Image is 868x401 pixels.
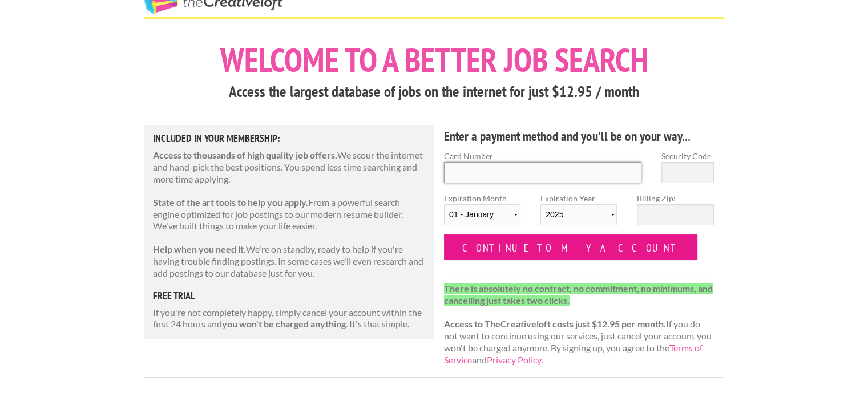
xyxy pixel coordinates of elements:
[444,318,666,329] strong: Access to TheCreativeloft costs just $12.95 per month.
[153,244,246,254] strong: Help when you need it.
[487,354,541,365] a: Privacy Policy
[444,150,641,162] label: Card Number
[444,342,703,365] a: Terms of Service
[153,197,426,232] p: From a powerful search engine optimized for job postings to our modern resume builder. We've buil...
[153,244,426,279] p: We're on standby, ready to help if you're having trouble finding postings. In some cases we'll ev...
[444,234,697,260] input: Continue to my account
[661,150,714,162] label: Security Code
[444,192,520,234] label: Expiration Month
[637,192,713,204] label: Billing Zip:
[153,149,426,185] p: We scour the internet and hand-pick the best positions. You spend less time searching and more ti...
[153,291,426,301] h5: free trial
[144,81,724,103] h3: Access the largest database of jobs on the internet for just $12.95 / month
[540,204,617,225] select: Expiration Year
[144,43,724,76] h1: Welcome to a better job search
[222,318,346,329] strong: you won't be charged anything
[444,127,714,145] h4: Enter a payment method and you'll be on your way...
[153,133,426,144] h5: Included in Your Membership:
[153,197,308,208] strong: State of the art tools to help you apply.
[153,307,426,331] p: If you're not completely happy, simply cancel your account within the first 24 hours and . It's t...
[540,192,617,234] label: Expiration Year
[153,149,337,160] strong: Access to thousands of high quality job offers.
[444,283,714,366] p: If you do not want to continue using our services, just cancel your account you won't be charged ...
[444,204,520,225] select: Expiration Month
[444,283,713,306] strong: There is absolutely no contract, no commitment, no minimums, and cancelling just takes two clicks.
